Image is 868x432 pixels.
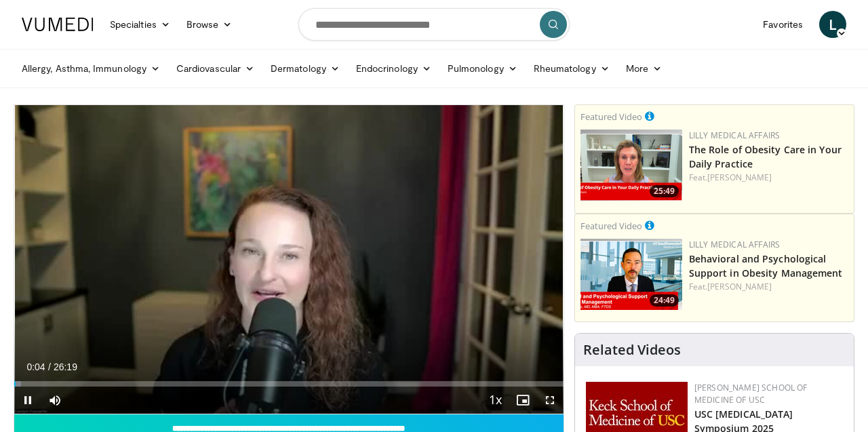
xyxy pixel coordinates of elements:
span: 25:49 [650,185,679,197]
button: Mute [41,387,68,414]
div: Progress Bar [14,381,564,387]
a: Behavioral and Psychological Support in Obesity Management [689,252,843,279]
a: Lilly Medical Affairs [689,239,781,250]
small: Featured Video [580,220,642,232]
button: Pause [14,387,41,414]
a: [PERSON_NAME] [707,172,772,183]
a: L [819,11,846,38]
small: Featured Video [580,111,642,123]
video-js: Video Player [14,105,564,414]
a: Pulmonology [439,55,526,82]
a: More [618,55,670,82]
span: 0:04 [26,361,45,372]
button: Enable picture-in-picture mode [509,387,536,414]
div: Feat. [689,281,848,293]
img: ba3304f6-7838-4e41-9c0f-2e31ebde6754.png.150x105_q85_crop-smart_upscale.png [580,239,682,310]
a: Rheumatology [526,55,618,82]
span: 24:49 [650,294,679,307]
a: Endocrinology [348,55,439,82]
a: Allergy, Asthma, Immunology [14,55,168,82]
a: Specialties [102,11,178,38]
a: [PERSON_NAME] School of Medicine of USC [694,382,808,406]
a: [PERSON_NAME] [707,281,772,292]
img: VuMedi Logo [22,18,94,31]
a: 24:49 [580,239,682,310]
a: Dermatology [262,55,348,82]
a: Lilly Medical Affairs [689,130,781,141]
a: Browse [178,11,241,38]
a: The Role of Obesity Care in Your Daily Practice [689,143,842,170]
input: Search topics, interventions [298,8,570,41]
a: Favorites [755,11,811,38]
a: 25:49 [580,130,682,201]
a: Cardiovascular [168,55,262,82]
button: Fullscreen [536,387,564,414]
div: Feat. [689,172,848,184]
img: e1208b6b-349f-4914-9dd7-f97803bdbf1d.png.150x105_q85_crop-smart_upscale.png [580,130,682,201]
span: 26:19 [54,361,77,372]
h4: Related Videos [583,342,681,358]
button: Playback Rate [482,387,509,414]
span: / [48,361,51,372]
